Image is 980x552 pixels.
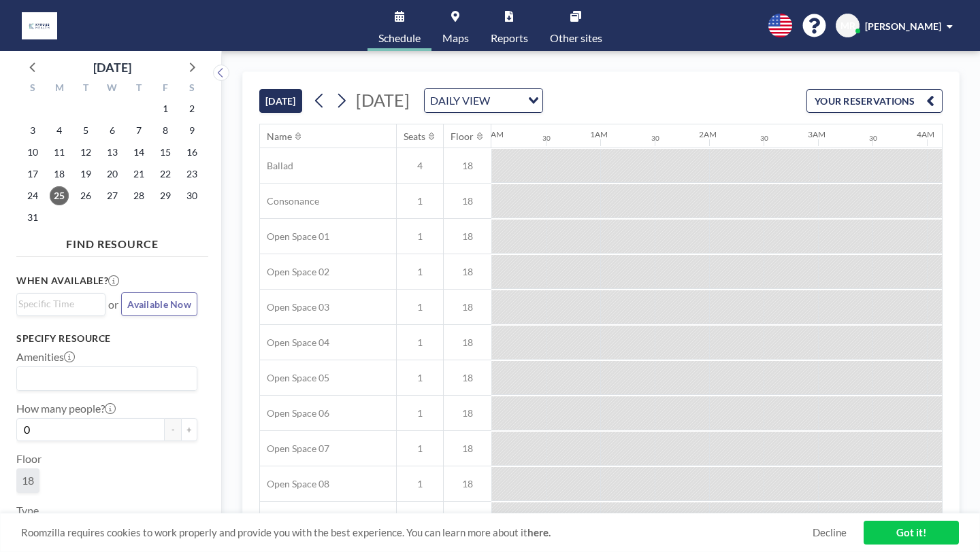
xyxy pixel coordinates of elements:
[165,418,181,441] button: -
[22,12,57,39] img: organization-logo
[491,33,528,44] span: Reports
[397,372,443,384] span: 1
[129,186,148,205] span: Thursday, August 28, 2025
[806,89,943,113] button: YOUR RESERVATIONS
[182,143,201,162] span: Saturday, August 16, 2025
[267,131,292,143] div: Name
[427,92,493,109] span: DAILY VIEW
[259,89,302,113] button: [DATE]
[46,80,73,98] div: M
[127,298,191,310] span: Available Now
[16,504,39,517] label: Type
[156,99,175,118] span: Friday, August 1, 2025
[865,20,941,32] span: [PERSON_NAME]
[442,33,469,44] span: Maps
[444,195,491,207] span: 18
[23,186,42,205] span: Sunday, August 24, 2025
[260,478,329,490] span: Open Space 08
[260,443,329,455] span: Open Space 07
[50,186,69,205] span: Monday, August 25, 2025
[813,526,847,539] a: Decline
[699,129,717,139] div: 2AM
[76,121,95,140] span: Tuesday, August 5, 2025
[156,165,175,184] span: Friday, August 22, 2025
[260,372,329,384] span: Open Space 05
[50,121,69,140] span: Monday, August 4, 2025
[260,407,329,419] span: Open Space 06
[397,443,443,455] span: 1
[397,195,443,207] span: 1
[864,521,959,545] a: Got it!
[444,443,491,455] span: 18
[840,20,855,32] span: MR
[181,418,197,441] button: +
[18,296,97,311] input: Search for option
[23,165,42,184] span: Sunday, August 17, 2025
[50,143,69,162] span: Monday, August 11, 2025
[17,294,105,314] div: Search for option
[397,160,443,172] span: 4
[23,143,42,162] span: Sunday, August 10, 2025
[444,372,491,384] span: 18
[808,129,826,139] div: 3AM
[760,134,768,143] div: 30
[356,90,410,110] span: [DATE]
[444,407,491,419] span: 18
[378,33,421,44] span: Schedule
[481,129,504,139] div: 12AM
[182,165,201,184] span: Saturday, August 23, 2025
[16,332,197,345] h3: Specify resource
[23,121,42,140] span: Sunday, August 3, 2025
[542,134,551,143] div: 30
[527,526,551,538] a: here.
[444,266,491,278] span: 18
[178,80,205,98] div: S
[103,121,122,140] span: Wednesday, August 6, 2025
[76,186,95,205] span: Tuesday, August 26, 2025
[260,337,329,349] span: Open Space 04
[16,350,75,364] label: Amenities
[156,186,175,205] span: Friday, August 29, 2025
[73,80,99,98] div: T
[444,478,491,490] span: 18
[76,143,95,162] span: Tuesday, August 12, 2025
[50,165,69,184] span: Monday, August 18, 2025
[18,370,189,387] input: Search for option
[404,131,425,143] div: Seats
[17,367,197,390] div: Search for option
[550,33,602,44] span: Other sites
[129,121,148,140] span: Thursday, August 7, 2025
[260,266,329,278] span: Open Space 02
[444,301,491,313] span: 18
[182,99,201,118] span: Saturday, August 2, 2025
[125,80,152,98] div: T
[444,230,491,243] span: 18
[16,232,208,251] h4: FIND RESOURCE
[76,165,95,184] span: Tuesday, August 19, 2025
[103,143,122,162] span: Wednesday, August 13, 2025
[260,301,329,313] span: Open Space 03
[260,160,293,172] span: Ballad
[917,129,934,139] div: 4AM
[397,266,443,278] span: 1
[260,195,319,207] span: Consonance
[93,58,131,77] div: [DATE]
[425,89,542,112] div: Search for option
[260,230,329,243] span: Open Space 01
[397,301,443,313] span: 1
[590,129,608,139] div: 1AM
[156,143,175,162] span: Friday, August 15, 2025
[156,121,175,140] span: Friday, August 8, 2025
[494,92,520,109] input: Search for option
[22,474,34,487] span: 18
[182,121,201,140] span: Saturday, August 9, 2025
[129,143,148,162] span: Thursday, August 14, 2025
[23,208,42,227] span: Sunday, August 31, 2025
[397,478,443,490] span: 1
[444,337,491,349] span: 18
[152,80,178,98] div: F
[869,134,877,143] div: 30
[103,165,122,184] span: Wednesday, August 20, 2025
[99,80,126,98] div: W
[21,526,813,539] span: Roomzilla requires cookies to work properly and provide you with the best experience. You can lea...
